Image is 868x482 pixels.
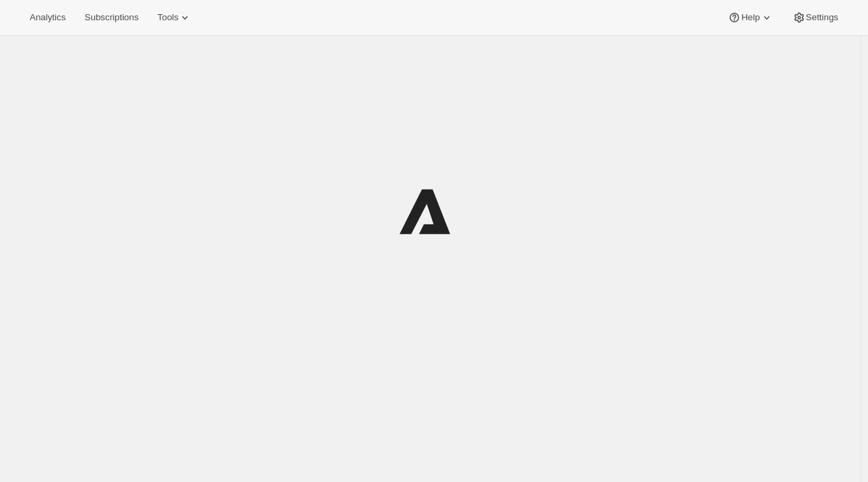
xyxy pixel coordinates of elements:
span: Tools [157,12,178,23]
button: Subscriptions [76,8,146,27]
button: Settings [784,8,846,27]
button: Tools [149,8,200,27]
span: Help [741,12,759,23]
button: Analytics [22,8,74,27]
span: Settings [806,12,838,23]
span: Subscriptions [84,12,138,23]
span: Analytics [30,12,65,23]
button: Help [720,8,781,27]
